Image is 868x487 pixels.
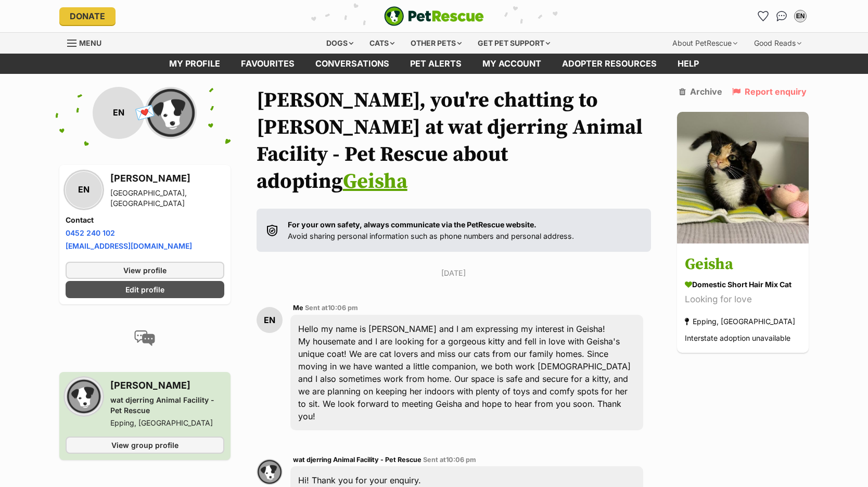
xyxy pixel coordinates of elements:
[288,220,537,229] strong: For your own safety, always communicate via the PetRescue website.
[328,304,358,312] span: 10:06 pm
[66,228,115,237] a: 0452 240 102
[343,169,407,195] a: Geisha
[423,456,476,464] span: Sent at
[293,456,422,464] span: wat djerring Animal Facility - Pet Rescue
[66,172,102,208] div: EN
[66,241,192,250] a: [EMAIL_ADDRESS][DOMAIN_NAME]
[755,8,771,24] a: Favourites
[159,54,231,74] a: My profile
[795,11,806,21] div: EN
[133,101,157,124] span: 💌
[677,245,809,353] a: Geisha Domestic Short Hair Mix Cat Looking for love Epping, [GEOGRAPHIC_DATA] Interstate adoption...
[677,112,809,244] img: Geisha
[66,437,224,454] a: View group profile
[93,87,145,139] div: EN
[110,188,224,209] div: [GEOGRAPHIC_DATA], [GEOGRAPHIC_DATA]
[305,304,358,312] span: Sent at
[470,33,557,54] div: Get pet support
[110,378,224,393] h3: [PERSON_NAME]
[685,334,790,342] span: Interstate adoption unavailable
[145,87,197,139] img: wat djerring Animal Facility - Pet Rescue profile pic
[773,8,790,24] a: Conversations
[552,54,667,74] a: Adopter resources
[110,171,224,186] h3: [PERSON_NAME]
[231,54,305,74] a: Favourites
[685,292,801,306] div: Looking for love
[288,219,574,241] p: Avoid sharing personal information such as phone numbers and personal address.
[305,54,400,74] a: conversations
[67,33,109,52] a: Menu
[400,54,472,74] a: Pet alerts
[66,378,102,415] img: wat djerring Animal Facility - Pet Rescue profile pic
[665,33,745,54] div: About PetRescue
[667,54,709,74] a: Help
[257,87,651,195] h1: [PERSON_NAME], you're chatting to [PERSON_NAME] at wat djerring Animal Facility - Pet Rescue abou...
[679,87,722,96] a: Archive
[110,418,224,428] div: Epping, [GEOGRAPHIC_DATA]
[732,87,807,96] a: Report enquiry
[747,33,809,54] div: Good Reads
[446,456,476,464] span: 10:06 pm
[111,440,178,451] span: View group profile
[792,8,809,24] button: My account
[290,315,643,430] div: Hello my name is [PERSON_NAME] and I am expressing my interest in Geisha! My housemate and I are ...
[319,33,361,54] div: Dogs
[384,6,484,26] a: PetRescue
[257,267,651,278] p: [DATE]
[776,11,787,21] img: chat-41dd97257d64d25036548639549fe6c8038ab92f7586957e7f3b1b290dea8141.svg
[685,314,795,328] div: Epping, [GEOGRAPHIC_DATA]
[685,253,801,276] h3: Geisha
[685,279,801,290] div: Domestic Short Hair Mix Cat
[257,459,283,485] img: wat djerring Animal Facility - Pet Rescue profile pic
[66,281,224,298] a: Edit profile
[123,265,167,276] span: View profile
[362,33,402,54] div: Cats
[66,215,224,225] h4: Contact
[134,330,155,346] img: conversation-icon-4a6f8262b818ee0b60e3300018af0b2d0b884aa5de6e9bcb8d3d4eeb1a70a7c4.svg
[755,8,809,24] ul: Account quick links
[257,307,283,333] div: EN
[125,284,164,295] span: Edit profile
[59,7,116,25] a: Donate
[384,6,484,26] img: logo-e224e6f780fb5917bec1dbf3a21bbac754714ae5b6737aabdf751b685950b380.svg
[472,54,552,74] a: My account
[79,39,101,47] span: Menu
[293,304,303,312] span: Me
[110,395,224,416] div: wat djerring Animal Facility - Pet Rescue
[66,262,224,279] a: View profile
[403,33,469,54] div: Other pets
